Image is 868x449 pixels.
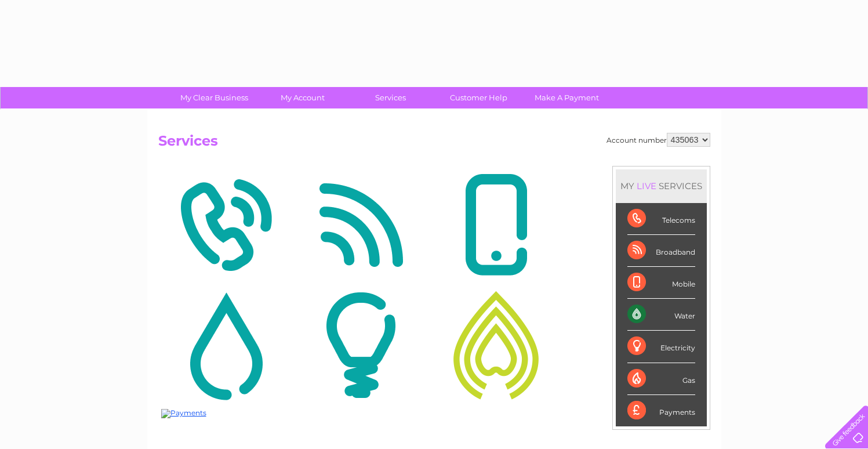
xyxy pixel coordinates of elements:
div: Mobile [627,267,695,299]
div: Telecoms [627,203,695,235]
div: Water [627,299,695,331]
a: Customer Help [431,87,526,108]
h2: Services [158,133,710,155]
img: Electricity [296,289,426,401]
a: My Account [255,87,350,108]
a: Make A Payment [519,87,615,108]
div: Gas [627,363,695,395]
div: LIVE [634,180,659,191]
img: Telecoms [161,169,290,281]
img: Gas [431,289,561,401]
img: Water [161,289,290,401]
div: MY SERVICES [616,169,707,202]
a: Services [343,87,438,108]
a: My Clear Business [166,87,262,108]
img: Payments [161,409,206,418]
div: Account number [606,133,710,147]
div: Electricity [627,331,695,363]
div: Payments [627,395,695,426]
img: Mobile [431,169,561,281]
div: Broadband [627,235,695,267]
img: Broadband [296,169,426,281]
